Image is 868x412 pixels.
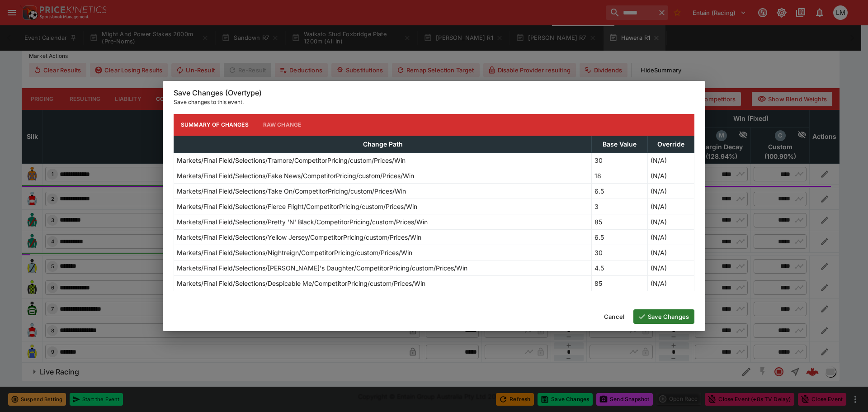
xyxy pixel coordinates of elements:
th: Base Value [592,136,648,152]
p: Markets/Final Field/Selections/Fake News/CompetitorPricing/custom/Prices/Win [177,171,414,180]
td: (N/A) [648,260,694,275]
td: (N/A) [648,229,694,245]
td: 30 [592,245,648,260]
p: Markets/Final Field/Selections/Pretty 'N' Black/CompetitorPricing/custom/Prices/Win [177,217,428,227]
button: Cancel [599,309,630,324]
td: 85 [592,214,648,229]
p: Markets/Final Field/Selections/[PERSON_NAME]'s Daughter/CompetitorPricing/custom/Prices/Win [177,263,467,273]
td: (N/A) [648,245,694,260]
td: (N/A) [648,168,694,183]
p: Markets/Final Field/Selections/Take On/CompetitorPricing/custom/Prices/Win [177,186,406,196]
td: 6.5 [592,183,648,199]
td: 30 [592,152,648,168]
td: (N/A) [648,275,694,291]
td: (N/A) [648,199,694,214]
button: Summary of Changes [174,114,256,136]
th: Change Path [174,136,592,152]
td: 18 [592,168,648,183]
p: Markets/Final Field/Selections/Nightreign/CompetitorPricing/custom/Prices/Win [177,248,412,257]
td: 6.5 [592,229,648,245]
button: Save Changes [633,309,694,324]
p: Markets/Final Field/Selections/Yellow Jersey/CompetitorPricing/custom/Prices/Win [177,232,421,242]
td: 4.5 [592,260,648,275]
p: Markets/Final Field/Selections/Tramore/CompetitorPricing/custom/Prices/Win [177,156,406,165]
h6: Save Changes (Overtype) [174,88,694,98]
th: Override [648,136,694,152]
button: Raw Change [256,114,309,136]
td: 85 [592,275,648,291]
td: (N/A) [648,152,694,168]
p: Markets/Final Field/Selections/Despicable Me/CompetitorPricing/custom/Prices/Win [177,279,425,288]
p: Save changes to this event. [174,98,694,107]
td: (N/A) [648,183,694,199]
td: (N/A) [648,214,694,229]
p: Markets/Final Field/Selections/Fierce Flight/CompetitorPricing/custom/Prices/Win [177,202,417,211]
td: 3 [592,199,648,214]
